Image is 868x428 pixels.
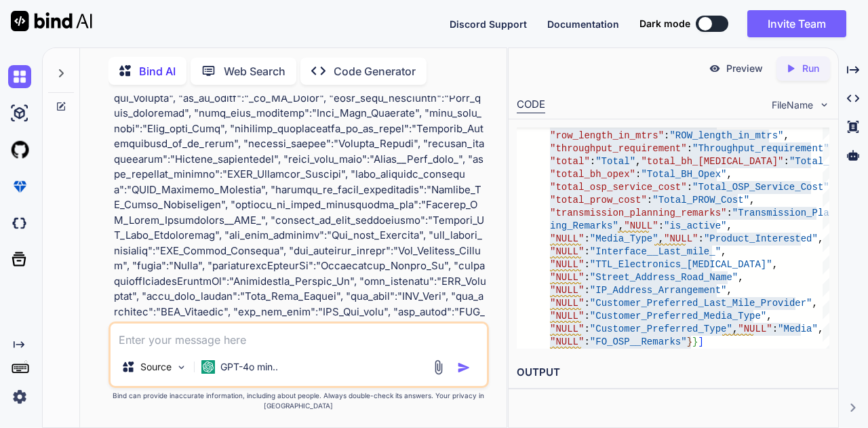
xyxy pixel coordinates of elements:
span: , [818,324,823,334]
span: "Transmission_Plann [732,208,841,218]
span: : [585,324,590,334]
span: : [585,246,590,257]
span: , [727,169,732,180]
p: Bind AI [139,63,176,79]
img: premium [8,175,31,198]
span: "NULL" [550,272,584,283]
span: "NULL" [738,324,772,334]
span: : [585,311,590,322]
span: "Throughput_requirement" [692,143,829,154]
span: "ROW_length_in_mtrs" [670,130,784,141]
span: , [829,143,835,154]
img: Pick Models [176,362,187,373]
span: "transmission_planning_remarks" [550,208,726,218]
span: "total" [550,156,590,167]
span: , [727,285,732,296]
span: "total_osp_service_cost" [550,182,687,193]
p: Bind can provide inaccurate information, including about people. Always double-check its answers.... [108,391,490,411]
span: "NULL" [550,336,584,347]
img: darkCloudIdeIcon [8,212,31,235]
span: : [647,195,652,206]
span: , [727,220,732,231]
p: GPT-4o min.. [220,360,278,374]
span: , [829,182,835,193]
span: Dark mode [639,17,690,31]
span: : [784,156,789,167]
button: Documentation [547,17,619,31]
span: : [687,143,692,154]
span: , [784,130,789,141]
h2: OUTPUT [509,357,837,389]
span: Discord Support [450,18,527,30]
span: , [738,272,744,283]
span: } [687,336,692,347]
span: : [585,285,590,296]
span: , [721,246,726,257]
span: "Interface__Last_mile_" [590,246,721,257]
span: : [658,220,664,231]
span: "total_bh_opex" [550,169,635,180]
span: "Total_BH_Opex" [642,169,727,180]
p: Web Search [224,63,285,79]
span: "Media" [778,324,818,334]
span: "throughput_requirement" [550,143,687,154]
button: Invite Team [747,10,846,37]
span: : [772,324,778,334]
span: } [692,336,698,347]
span: Documentation [547,18,619,30]
p: Preview [726,62,763,75]
span: , [618,220,624,231]
span: "TTL_Electronics_[MEDICAL_DATA]" [590,259,772,270]
span: , [818,233,823,244]
span: : [585,259,590,270]
span: : [727,208,732,218]
button: Discord Support [450,17,527,31]
span: "NULL" [664,233,698,244]
span: "NULL" [550,233,584,244]
img: GPT-4o mini [201,360,215,374]
span: , [772,259,778,270]
span: "NULL" [550,324,584,334]
span: "NULL" [625,220,658,231]
span: "Total" [596,156,636,167]
img: icon [457,361,471,374]
span: : [590,156,595,167]
span: "total_bh_[MEDICAL_DATA]" [642,156,784,167]
img: chevron down [818,99,830,111]
span: , [635,156,641,167]
img: githubLight [8,138,31,161]
span: : [585,298,590,309]
span: , [749,195,755,206]
img: ai-studio [8,102,31,125]
span: "NULL" [550,285,584,296]
span: : [664,130,669,141]
img: chat [8,65,31,88]
span: "Customer_Preferred_Last_Mile_Provider" [590,298,812,309]
span: , [812,298,818,309]
img: settings [8,385,31,408]
span: "NULL" [550,259,584,270]
div: CODE [517,97,545,113]
span: "Street_Address_Road_Name" [590,272,738,283]
span: "total_prow_cost" [550,195,647,206]
span: "is_active" [664,220,726,231]
span: : [635,169,641,180]
span: : [585,336,590,347]
p: Run [802,62,819,75]
span: "Media_Type" [590,233,658,244]
span: : [585,233,590,244]
img: attachment [431,359,446,375]
p: Code Generator [334,63,416,79]
span: ] [698,336,704,347]
span: , [732,324,738,334]
span: , [767,311,772,322]
span: "NULL" [550,246,584,257]
span: FileName [772,98,813,112]
span: : [585,272,590,283]
span: "NULL" [550,311,584,322]
img: Bind AI [11,11,92,31]
span: "Product_Interested" [704,233,818,244]
span: "IP_Address_Arrangement" [590,285,727,296]
span: ing_Remarks" [550,220,618,231]
span: : [687,182,692,193]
